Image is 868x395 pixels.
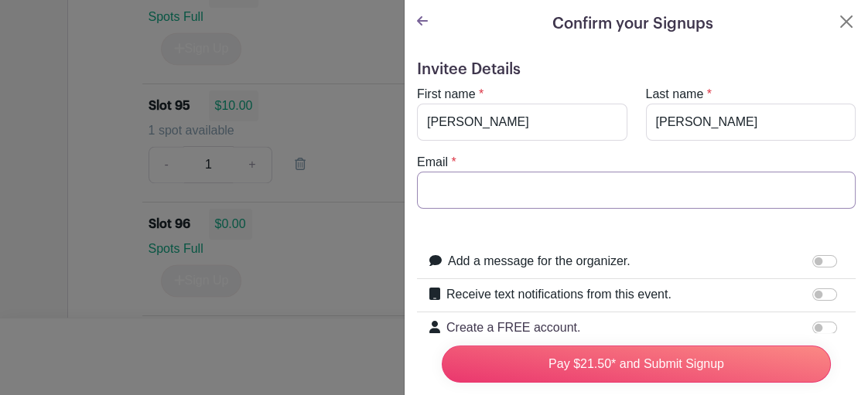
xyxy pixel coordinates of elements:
[552,12,713,36] h5: Confirm your Signups
[448,252,630,271] label: Add a message for the organizer.
[837,12,856,31] button: Close
[417,60,856,79] h5: Invitee Details
[442,346,831,383] input: Pay $21.50* and Submit Signup
[417,153,448,172] label: Email
[446,285,672,304] label: Receive text notifications from this event.
[417,85,476,104] label: First name
[446,318,809,337] p: Create a FREE account.
[646,85,704,104] label: Last name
